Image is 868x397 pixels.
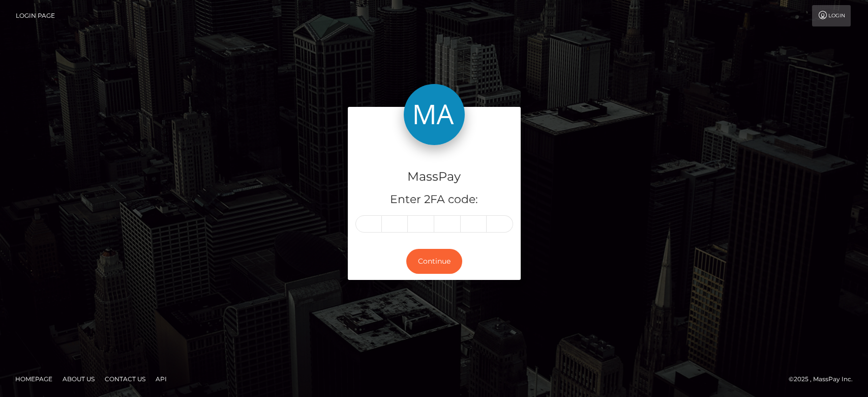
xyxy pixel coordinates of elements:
[355,192,513,208] h5: Enter 2FA code:
[101,371,149,387] a: Contact Us
[58,371,99,387] a: About Us
[406,249,462,274] button: Continue
[404,84,465,145] img: MassPay
[11,371,56,387] a: Homepage
[789,374,860,385] div: © 2025 , MassPay Inc.
[16,5,55,26] a: Login Page
[355,168,513,186] h4: MassPay
[152,371,171,387] a: API
[812,5,851,26] a: Login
